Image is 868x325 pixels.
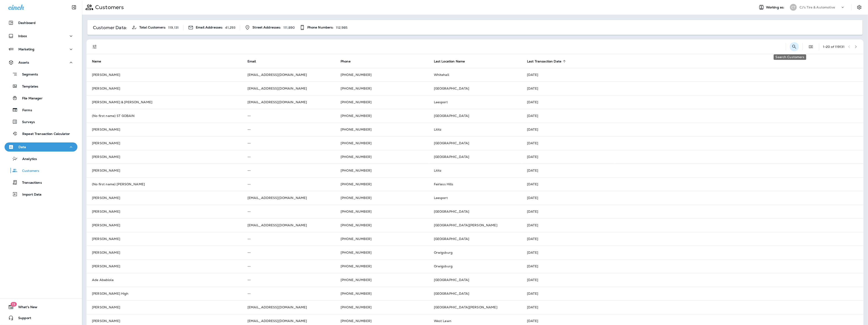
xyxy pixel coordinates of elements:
[522,232,863,246] td: [DATE]
[434,237,469,241] span: [GEOGRAPHIC_DATA]
[434,155,469,159] span: [GEOGRAPHIC_DATA]
[527,59,567,63] span: Last Transaction Date
[806,42,815,51] button: Edit Fields
[87,300,242,314] td: [PERSON_NAME]
[87,259,242,273] td: [PERSON_NAME]
[242,95,335,109] td: [EMAIL_ADDRESS][DOMAIN_NAME]
[307,26,334,29] span: Phone Numbers:
[5,154,77,163] button: Analytics
[18,72,38,77] p: Segments
[434,127,442,132] span: Lititz
[434,59,465,63] span: Last Location Name
[855,3,863,11] button: Settings
[434,196,448,200] span: Leesport
[93,4,124,11] p: Customers
[522,109,863,123] td: [DATE]
[5,189,77,199] button: Import Data
[766,5,785,9] span: Working as:
[247,59,256,63] span: Email
[283,26,295,29] p: 111,890
[87,273,242,287] td: Ade Abablola
[335,109,428,123] td: [PHONE_NUMBER]
[335,205,428,218] td: [PHONE_NUMBER]
[196,26,223,29] span: Email Addresses:
[434,223,497,227] span: [GEOGRAPHIC_DATA][PERSON_NAME]
[5,166,77,175] button: Customers
[93,26,127,29] p: Customer Data:
[87,136,242,150] td: [PERSON_NAME]
[335,287,428,300] td: [PHONE_NUMBER]
[247,237,330,241] p: --
[18,61,29,64] p: Assets
[225,26,235,29] p: 41,293
[335,273,428,287] td: [PHONE_NUMBER]
[335,300,428,314] td: [PHONE_NUMBER]
[335,246,428,259] td: [PHONE_NUMBER]
[522,300,863,314] td: [DATE]
[87,82,242,95] td: [PERSON_NAME]
[434,59,471,63] span: Last Location Name
[18,85,38,89] p: Templates
[90,42,99,51] button: Filters
[522,68,863,82] td: [DATE]
[247,59,262,63] span: Email
[242,82,335,95] td: [EMAIL_ADDRESS][DOMAIN_NAME]
[18,120,35,124] p: Surveys
[522,123,863,136] td: [DATE]
[5,313,77,322] button: Support
[335,177,428,191] td: [PHONE_NUMBER]
[18,145,26,149] p: Data
[522,191,863,205] td: [DATE]
[335,82,428,95] td: [PHONE_NUMBER]
[87,246,242,259] td: [PERSON_NAME]
[247,128,330,131] p: --
[5,178,77,187] button: Transactions
[434,182,453,186] span: Fairless Hills
[247,169,330,172] p: --
[247,114,330,118] p: --
[5,117,77,126] button: Surveys
[242,191,335,205] td: [EMAIL_ADDRESS][DOMAIN_NAME]
[247,264,330,268] p: --
[87,123,242,136] td: [PERSON_NAME]
[335,123,428,136] td: [PHONE_NUMBER]
[87,232,242,246] td: [PERSON_NAME]
[87,150,242,164] td: [PERSON_NAME]
[87,218,242,232] td: [PERSON_NAME]
[335,68,428,82] td: [PHONE_NUMBER]
[336,26,348,29] p: 112,985
[335,259,428,273] td: [PHONE_NUMBER]
[341,59,356,63] span: Phone
[522,218,863,232] td: [DATE]
[5,142,77,152] button: Data
[341,59,351,63] span: Phone
[434,291,469,296] span: [GEOGRAPHIC_DATA]
[87,287,242,300] td: [PERSON_NAME] High
[252,26,281,29] span: Street Addresses:
[522,259,863,273] td: [DATE]
[5,31,77,41] button: Inbox
[434,168,442,173] span: Lititz
[247,141,330,145] p: --
[434,100,448,104] span: Leesport
[18,193,42,197] p: Import Data
[335,164,428,177] td: [PHONE_NUMBER]
[10,302,17,307] span: 19
[335,150,428,164] td: [PHONE_NUMBER]
[87,164,242,177] td: [PERSON_NAME]
[18,108,32,113] p: Forms
[522,82,863,95] td: [DATE]
[799,5,835,9] p: CJ's Tire & Automotive
[522,246,863,259] td: [DATE]
[18,21,36,25] p: Dashboard
[87,191,242,205] td: [PERSON_NAME]
[522,164,863,177] td: [DATE]
[92,59,101,63] span: Name
[5,93,77,103] button: File Manager
[247,182,330,186] p: --
[87,95,242,109] td: [PERSON_NAME] & [PERSON_NAME]
[527,59,561,63] span: Last Transaction Date
[434,73,449,77] span: Whitehall
[5,129,77,138] button: Repeat Transaction Calculator
[242,68,335,82] td: [EMAIL_ADDRESS][DOMAIN_NAME]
